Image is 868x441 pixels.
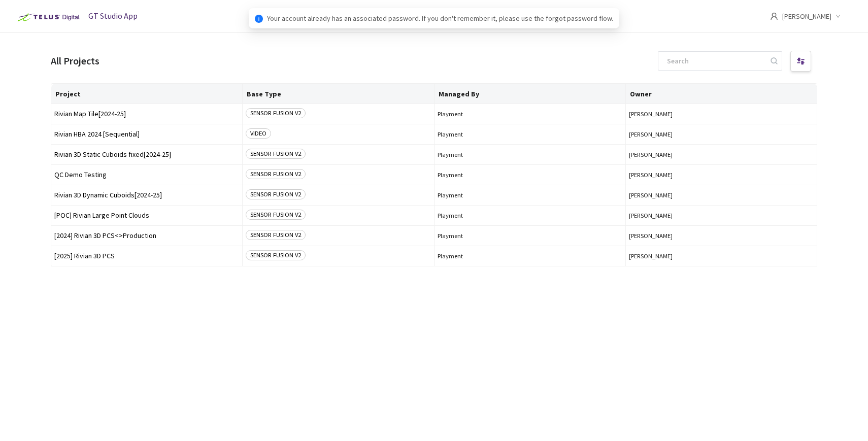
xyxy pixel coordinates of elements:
span: Playment [438,252,622,260]
button: [PERSON_NAME] [629,212,814,219]
span: GT Studio App [88,11,138,21]
button: [PERSON_NAME] [629,232,814,240]
span: Playment [438,130,622,138]
img: Telus [12,9,83,25]
span: Rivian 3D Dynamic Cuboids[2024-25] [54,191,239,199]
th: Owner [626,84,817,104]
span: Playment [438,151,622,158]
span: SENSOR FUSION V2 [246,210,306,220]
span: Rivian Map Tile[2024-25] [54,110,239,118]
input: Search [661,52,769,70]
span: VIDEO [246,128,271,139]
span: Playment [438,212,622,219]
button: [PERSON_NAME] [629,110,814,118]
span: SENSOR FUSION V2 [246,169,306,179]
span: user [770,12,778,20]
span: [2024] Rivian 3D PCS<>Production [54,232,239,240]
button: [PERSON_NAME] [629,252,814,260]
span: Rivian 3D Static Cuboids fixed[2024-25] [54,151,239,158]
span: Playment [438,171,622,179]
span: Playment [438,191,622,199]
button: [PERSON_NAME] [629,151,814,158]
span: down [836,14,841,19]
span: SENSOR FUSION V2 [246,230,306,240]
th: Base Type [243,84,434,104]
span: SENSOR FUSION V2 [246,108,306,118]
span: SENSOR FUSION V2 [246,250,306,260]
div: All Projects [51,54,99,69]
span: Playment [438,232,622,240]
span: Your account already has an associated password. If you don't remember it, please use the forgot ... [267,13,613,24]
span: [POC] Rivian Large Point Clouds [54,212,239,219]
button: [PERSON_NAME] [629,171,814,179]
span: Rivian HBA 2024 [Sequential] [54,130,239,138]
span: info-circle [255,15,263,23]
span: [2025] Rivian 3D PCS [54,252,239,260]
span: Playment [438,110,622,118]
span: QC Demo Testing [54,171,239,179]
th: Project [51,84,243,104]
button: [PERSON_NAME] [629,130,814,138]
button: [PERSON_NAME] [629,191,814,199]
span: SENSOR FUSION V2 [246,189,306,199]
th: Managed By [435,84,626,104]
span: SENSOR FUSION V2 [246,149,306,159]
